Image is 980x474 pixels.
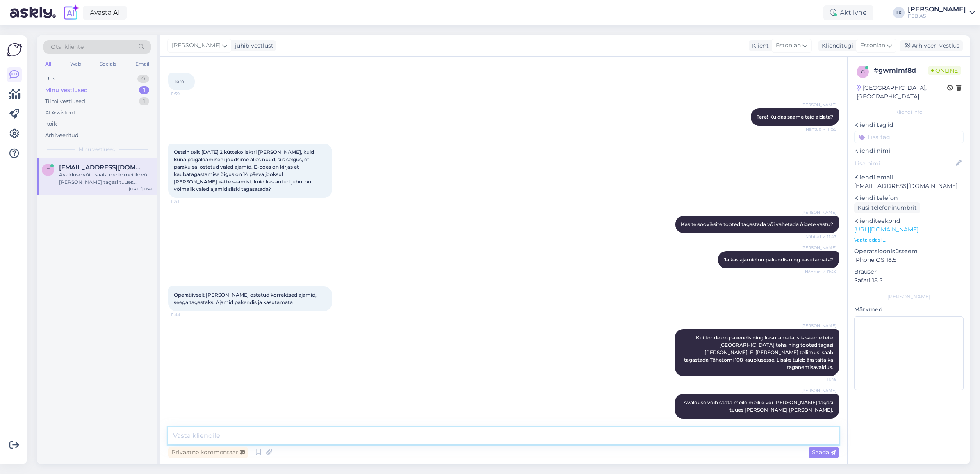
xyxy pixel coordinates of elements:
[908,13,966,19] div: FEB AS
[79,146,116,153] span: Minu vestlused
[854,108,964,116] div: Kliendi info
[806,419,836,425] span: 11:47
[806,126,836,132] span: Nähtud ✓ 11:39
[174,149,315,192] span: Ostsin teilt [DATE] 2 küttekollektri [PERSON_NAME], kuid kuna paigaldamiseni jõudsime alles nüüd,...
[857,84,947,101] div: [GEOGRAPHIC_DATA], [GEOGRAPHIC_DATA]
[854,293,964,300] div: [PERSON_NAME]
[45,109,75,117] div: AI Assistent
[854,256,964,264] p: iPhone OS 18.5
[854,247,964,256] p: Operatsioonisüsteem
[174,78,184,85] span: Tere
[854,131,964,143] input: Lisa tag
[7,42,22,57] img: Askly Logo
[59,164,144,171] span: Tenno.tyll@gmail.com
[854,226,918,233] a: [URL][DOMAIN_NAME]
[854,121,964,129] p: Kliendi tag'id
[854,305,964,314] p: Märkmed
[171,311,201,318] span: 11:44
[854,217,964,225] p: Klienditeekond
[874,66,928,76] div: # gwmimf8d
[172,41,221,50] span: [PERSON_NAME]
[749,41,769,50] div: Klient
[908,6,975,19] a: [PERSON_NAME]FEB AS
[59,171,153,186] div: Avalduse võib saata meile meilile või [PERSON_NAME] tagasi tuues [PERSON_NAME] [PERSON_NAME].
[139,97,149,105] div: 1
[854,236,964,244] p: Vaata edasi ...
[168,447,248,458] div: Privaatne kommentaar
[805,234,836,240] span: Nähtud ✓ 11:43
[137,75,149,83] div: 0
[684,334,834,370] span: Kui toode on pakendis ning kasutamata, siis saame teile [GEOGRAPHIC_DATA] teha ning tooted tagasi...
[134,59,151,69] div: Email
[860,41,885,50] span: Estonian
[818,41,853,50] div: Klienditugi
[171,91,201,97] span: 11:39
[812,449,836,456] span: Saada
[801,209,836,215] span: [PERSON_NAME]
[823,5,873,20] div: Aktiivne
[43,59,53,69] div: All
[801,102,836,108] span: [PERSON_NAME]
[757,114,833,120] span: Tere! Kuidas saame teid aidata?
[805,269,836,275] span: Nähtud ✓ 11:44
[806,376,836,382] span: 11:46
[45,97,85,105] div: Tiimi vestlused
[45,75,55,83] div: Uus
[801,323,836,329] span: [PERSON_NAME]
[724,256,833,263] span: Ja kas ajamid on pakendis ning kasutamata?
[139,86,149,94] div: 1
[684,399,834,413] span: Avalduse võib saata meile meilile või [PERSON_NAME] tagasi tuues [PERSON_NAME] [PERSON_NAME].
[68,59,83,69] div: Web
[83,6,127,20] a: Avasta AI
[854,173,964,182] p: Kliendi email
[854,268,964,276] p: Brauser
[801,387,836,394] span: [PERSON_NAME]
[855,159,954,168] input: Lisa nimi
[98,59,118,69] div: Socials
[47,167,50,173] span: T
[854,202,920,213] div: Küsi telefoninumbrit
[854,194,964,202] p: Kliendi telefon
[681,221,833,227] span: Kas te sooviksite tooted tagastada või vahetada õigete vastu?
[893,7,905,18] div: TK
[45,120,57,128] div: Kõik
[45,86,88,94] div: Minu vestlused
[861,69,865,75] span: g
[928,66,961,75] span: Online
[129,186,153,192] div: [DATE] 11:41
[62,4,80,21] img: explore-ai
[900,40,963,51] div: Arhiveeri vestlus
[854,182,964,190] p: [EMAIL_ADDRESS][DOMAIN_NAME]
[776,41,801,50] span: Estonian
[801,245,836,251] span: [PERSON_NAME]
[232,41,273,50] div: juhib vestlust
[51,43,84,51] span: Otsi kliente
[854,147,964,155] p: Kliendi nimi
[171,198,201,204] span: 11:41
[854,276,964,285] p: Safari 18.5
[45,131,79,140] div: Arhiveeritud
[908,6,966,13] div: [PERSON_NAME]
[174,292,318,305] span: Operatiivselt [PERSON_NAME] ostetud korrektsed ajamid, seega tagastaks. Ajamid pakendis ja kasuta...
